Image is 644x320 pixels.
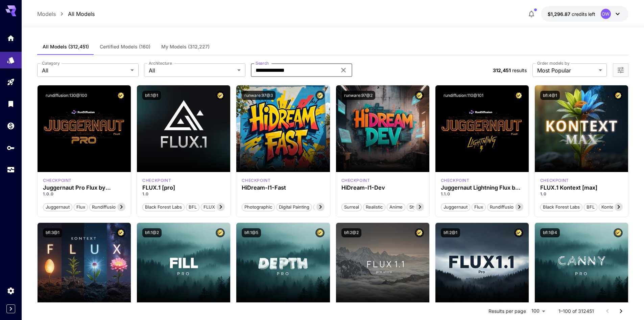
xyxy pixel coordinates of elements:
[341,185,424,191] h3: HiDream-I1-Dev
[540,228,560,237] button: bfl:1@4
[42,60,60,66] label: Category
[540,185,623,191] h3: FLUX.1 Kontext [max]
[614,91,623,100] button: Certified Model – Vetted for best performance and includes a commercial license.
[541,204,582,211] span: Black Forest Labs
[7,100,15,108] div: Library
[441,177,470,184] div: FLUX.1 D
[540,177,569,184] p: checkpoint
[74,202,88,211] button: flux
[514,91,523,100] button: Certified Model – Vetted for best performance and includes a commercial license.
[512,67,527,73] span: results
[143,204,184,211] span: Black Forest Labs
[441,91,486,100] button: rundiffusion:110@101
[387,202,405,211] button: Anime
[601,9,611,19] div: OW
[142,202,185,211] button: Black Forest Labs
[216,91,225,100] button: Certified Model – Vetted for best performance and includes a commercial license.
[514,228,523,237] button: Certified Model – Vetted for best performance and includes a commercial license.
[341,91,375,100] button: runware:97@2
[584,204,597,211] span: BFL
[315,228,325,237] button: Certified Model – Vetted for best performance and includes a commercial license.
[7,34,15,42] div: Home
[242,204,275,211] span: Photographic
[242,228,261,237] button: bfl:1@5
[201,202,232,211] button: FLUX.1 [pro]
[529,306,548,316] div: 100
[242,177,270,184] p: checkpoint
[43,177,72,184] p: checkpoint
[242,177,270,184] div: HiDream Fast
[142,91,161,100] button: bfl:1@1
[242,202,275,211] button: Photographic
[216,228,225,237] button: Certified Model – Vetted for best performance and includes a commercial license.
[614,304,628,318] button: Go to next page
[441,185,523,191] div: Juggernaut Lightning Flux by RunDiffusion
[7,144,15,152] div: API Keys
[242,91,276,100] button: runware:97@3
[487,204,519,211] span: rundiffusion
[584,202,597,211] button: BFL
[37,10,95,18] nav: breadcrumb
[142,177,171,184] div: fluxpro
[540,91,560,100] button: bfl:4@1
[142,177,171,184] p: checkpoint
[149,60,172,66] label: Architecture
[43,177,72,184] div: FLUX.1 D
[407,204,428,211] span: Stylized
[548,10,595,18] div: $1,296.86531
[43,228,62,237] button: bfl:3@1
[43,91,90,100] button: rundiffusion:130@100
[100,44,150,50] span: Certified Models (160)
[415,228,424,237] button: Certified Model – Vetted for best performance and includes a commercial license.
[42,66,128,74] span: All
[540,191,623,197] p: 1.0
[315,91,325,100] button: Certified Model – Vetted for best performance and includes a commercial license.
[341,177,370,184] div: HiDream Dev
[186,202,199,211] button: BFL
[43,191,125,197] p: 1.0.0
[541,6,628,22] button: $1,296.86531OW
[558,308,594,315] p: 1–100 of 312451
[90,204,121,211] span: rundiffusion
[37,10,56,18] a: Models
[68,10,95,18] a: All Models
[441,228,460,237] button: bfl:2@1
[342,204,361,211] span: Surreal
[142,185,225,191] h3: FLUX.1 [pro]
[363,204,385,211] span: Realistic
[142,191,225,197] p: 1.0
[599,204,620,211] span: Kontext
[548,11,572,17] span: $1,296.87
[7,54,15,62] div: Models
[617,66,625,74] button: Open more filters
[314,204,339,211] span: Cinematic
[43,185,125,191] h3: Juggernaut Pro Flux by RunDiffusion
[242,185,324,191] h3: HiDream-I1-Fast
[614,228,623,237] button: Certified Model – Vetted for best performance and includes a commercial license.
[415,91,424,100] button: Certified Model – Vetted for best performance and includes a commercial license.
[43,202,72,211] button: juggernaut
[341,202,362,211] button: Surreal
[363,202,385,211] button: Realistic
[599,202,620,211] button: Kontext
[407,202,428,211] button: Stylized
[6,304,15,313] button: Expand sidebar
[341,177,370,184] p: checkpoint
[7,286,15,295] div: Settings
[89,202,121,211] button: rundiffusion
[441,202,470,211] button: juggernaut
[341,228,361,237] button: bfl:2@2
[43,44,89,50] span: All Models (312,451)
[493,67,511,73] span: 312,451
[540,177,569,184] div: FLUX.1 Kontext [max]
[149,66,235,74] span: All
[116,228,125,237] button: Certified Model – Vetted for best performance and includes a commercial license.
